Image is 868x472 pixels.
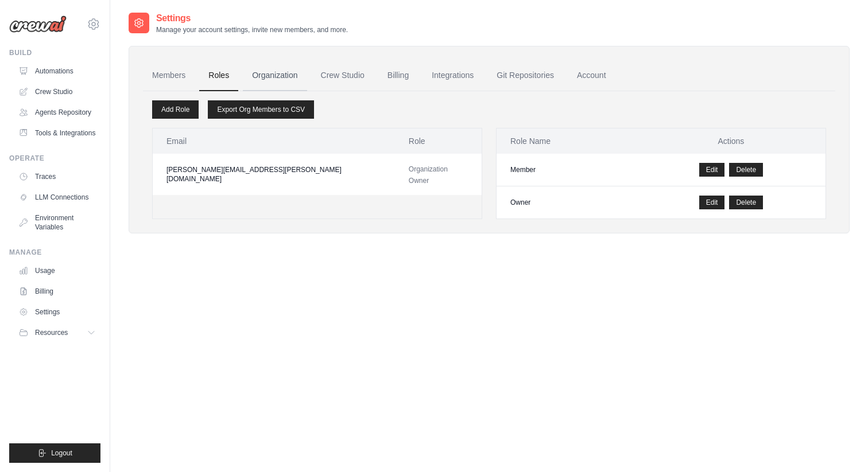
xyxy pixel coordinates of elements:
[51,448,72,458] span: Logout
[14,124,100,142] a: Tools & Integrations
[9,154,100,163] div: Operate
[699,163,725,177] a: Edit
[153,154,395,195] td: [PERSON_NAME][EMAIL_ADDRESS][PERSON_NAME][DOMAIN_NAME]
[152,100,199,119] a: Add Role
[409,165,448,185] span: Organization Owner
[14,188,100,206] a: LLM Connections
[9,443,100,463] button: Logout
[14,282,100,301] a: Billing
[699,196,725,209] a: Edit
[199,60,238,91] a: Roles
[568,60,615,91] a: Account
[9,48,100,57] div: Build
[14,83,100,101] a: Crew Studio
[729,196,763,209] button: Delete
[9,248,100,257] div: Manage
[395,128,482,154] th: Role
[312,60,374,91] a: Crew Studio
[143,60,195,91] a: Members
[497,128,637,154] th: Role Name
[423,60,483,91] a: Integrations
[729,163,763,177] button: Delete
[14,62,100,80] a: Automations
[243,60,307,91] a: Organization
[487,60,563,91] a: Git Repositories
[378,60,418,91] a: Billing
[156,11,348,25] h2: Settings
[14,167,100,186] a: Traces
[35,328,68,337] span: Resources
[9,15,67,33] img: Logo
[637,128,826,154] th: Actions
[497,154,637,186] td: Member
[14,262,100,280] a: Usage
[14,209,100,236] a: Environment Variables
[14,303,100,321] a: Settings
[156,25,348,34] p: Manage your account settings, invite new members, and more.
[497,186,637,219] td: Owner
[14,323,100,342] button: Resources
[208,100,314,119] a: Export Org Members to CSV
[153,128,395,154] th: Email
[14,103,100,122] a: Agents Repository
